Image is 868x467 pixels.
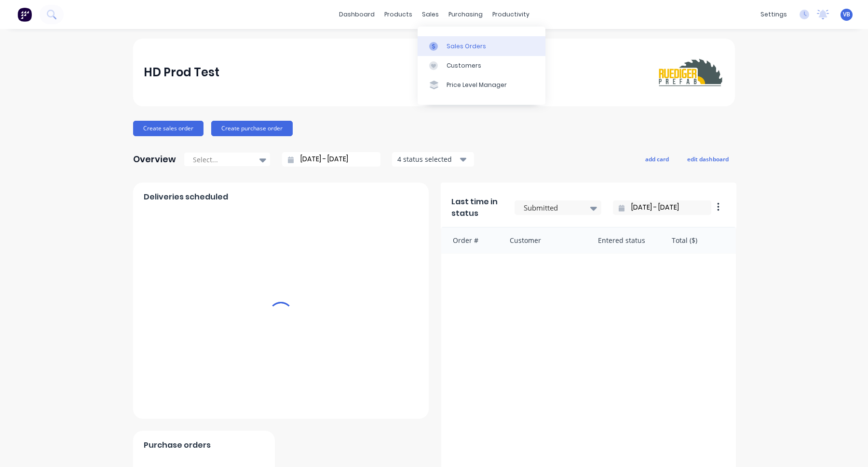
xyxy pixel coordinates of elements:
a: Sales Orders [418,36,545,56]
div: Total ($) [662,227,736,253]
div: Order # [441,227,500,253]
span: Last time in status [451,196,503,219]
div: productivity [488,7,534,22]
div: Overview [133,150,176,169]
input: Filter by date [624,200,707,215]
button: edit dashboard [681,153,735,165]
a: Price Level Manager [418,75,545,95]
div: Price Level Manager [447,81,507,89]
a: Customers [418,56,545,75]
div: sales [417,7,444,22]
span: Deliveries scheduled [144,191,228,203]
div: products [380,7,417,22]
img: Factory [17,7,32,22]
button: Create purchase order [211,121,293,136]
span: VB [843,10,850,19]
div: 4 status selected [397,154,458,164]
div: Customer [500,227,588,253]
button: 4 status selected [392,152,474,167]
div: HD Prod Test [144,63,219,82]
div: Sales Orders [447,42,486,51]
div: settings [756,7,792,22]
a: dashboard [334,7,380,22]
span: Purchase orders [144,439,211,451]
img: HD Prod Test [657,56,724,89]
div: purchasing [444,7,488,22]
div: Customers [447,61,481,70]
div: Entered status [588,227,662,253]
button: Create sales order [133,121,203,136]
button: add card [639,153,675,165]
